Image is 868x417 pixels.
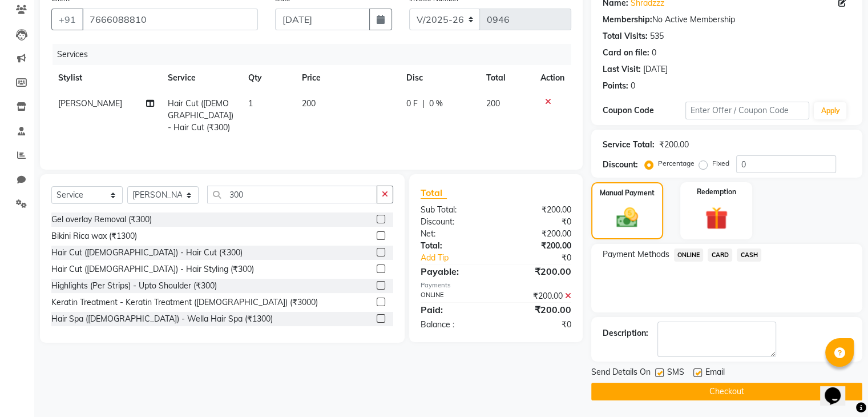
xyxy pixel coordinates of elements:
th: Service [161,65,241,91]
div: ₹200.00 [496,240,580,252]
button: +91 [51,9,83,30]
div: 0 [631,80,635,92]
label: Fixed [712,158,729,169]
div: Hair Spa ([DEMOGRAPHIC_DATA]) - Wella Hair Spa (₹1300) [51,313,273,325]
span: Hair Cut ([DEMOGRAPHIC_DATA]) - Hair Cut (₹300) [168,98,233,133]
div: Membership: [603,14,652,26]
div: Points: [603,80,628,92]
div: Discount: [603,159,638,171]
div: Paid: [412,303,496,316]
img: _gift.svg [698,204,735,232]
div: Discount: [412,216,496,228]
span: 0 F [406,98,418,110]
span: 200 [302,98,316,109]
div: Balance : [412,319,496,331]
span: Email [705,366,725,380]
div: ONLINE [412,290,496,302]
span: 1 [248,98,253,109]
span: [PERSON_NAME] [58,98,122,109]
div: ₹200.00 [496,204,580,216]
div: Total: [412,240,496,252]
span: CARD [708,248,732,262]
div: Highlights (Per Strips) - Upto Shoulder (₹300) [51,280,217,292]
div: ₹200.00 [496,303,580,316]
div: Service Total: [603,139,655,151]
span: CASH [737,248,761,262]
div: Payments [421,280,571,290]
a: Add Tip [412,252,510,264]
div: No Active Membership [603,14,851,26]
div: Gel overlay Removal (₹300) [51,214,152,226]
div: 535 [650,30,664,42]
div: ₹0 [496,216,580,228]
img: _cash.svg [609,205,645,230]
th: Disc [399,65,479,91]
span: | [422,98,425,110]
input: Enter Offer / Coupon Code [685,102,810,119]
th: Qty [241,65,295,91]
div: Last Visit: [603,63,641,75]
div: [DATE] [643,63,668,75]
div: Net: [412,228,496,240]
div: ₹200.00 [496,228,580,240]
div: ₹0 [510,252,579,264]
span: ONLINE [674,248,704,262]
div: 0 [652,47,656,59]
label: Redemption [697,187,736,197]
button: Apply [814,102,846,119]
span: SMS [667,366,684,380]
label: Percentage [658,158,695,169]
div: Services [53,44,580,65]
span: Payment Methods [603,248,669,260]
div: Total Visits: [603,30,648,42]
div: Bikini Rica wax (₹1300) [51,230,137,242]
div: Card on file: [603,47,649,59]
span: 200 [486,98,500,109]
div: Payable: [412,264,496,278]
th: Stylist [51,65,161,91]
th: Action [534,65,571,91]
div: Hair Cut ([DEMOGRAPHIC_DATA]) - Hair Cut (₹300) [51,247,243,259]
div: ₹200.00 [496,264,580,278]
div: ₹200.00 [659,139,689,151]
div: ₹0 [496,319,580,331]
div: Description: [603,327,648,339]
div: Sub Total: [412,204,496,216]
span: Send Details On [591,366,651,380]
div: Hair Cut ([DEMOGRAPHIC_DATA]) - Hair Styling (₹300) [51,263,254,275]
span: 0 % [429,98,443,110]
input: Search or Scan [207,186,377,203]
span: Total [421,187,447,199]
label: Manual Payment [600,188,655,198]
input: Search by Name/Mobile/Email/Code [82,9,258,30]
iframe: chat widget [820,371,857,406]
div: Keratin Treatment - Keratin Treatment ([DEMOGRAPHIC_DATA]) (₹3000) [51,296,318,308]
div: ₹200.00 [496,290,580,302]
div: Coupon Code [603,105,685,117]
th: Price [295,65,399,91]
button: Checkout [591,383,862,400]
th: Total [479,65,534,91]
